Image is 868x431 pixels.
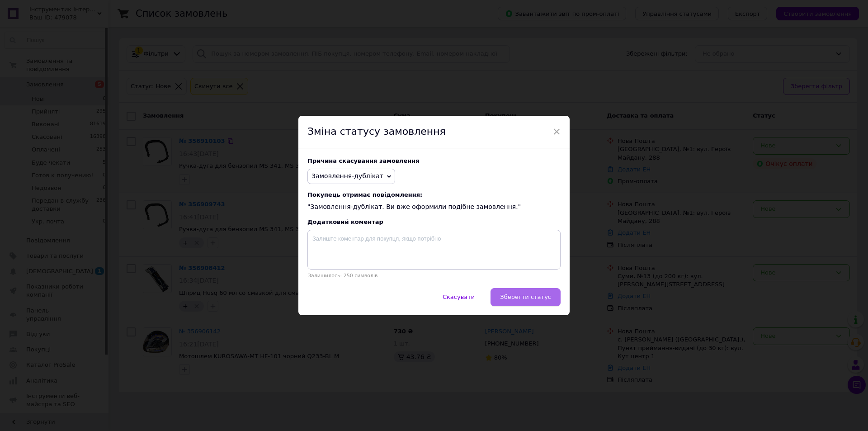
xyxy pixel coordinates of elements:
div: Зміна статусу замовлення [298,116,570,148]
div: Додатковий коментар [307,218,561,225]
button: Зберегти статус [491,288,561,306]
span: × [552,124,561,139]
div: Причина скасування замовлення [307,157,561,164]
span: Скасувати [443,294,475,300]
p: Залишилось: 250 символів [307,273,561,279]
button: Скасувати [433,288,484,306]
div: "Замовлення-дублікат. Ви вже оформили подібне замовлення." [307,191,561,212]
span: Зберегти статус [500,294,551,300]
span: Замовлення-дублікат [311,172,383,180]
span: Покупець отримає повідомлення: [307,191,561,198]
